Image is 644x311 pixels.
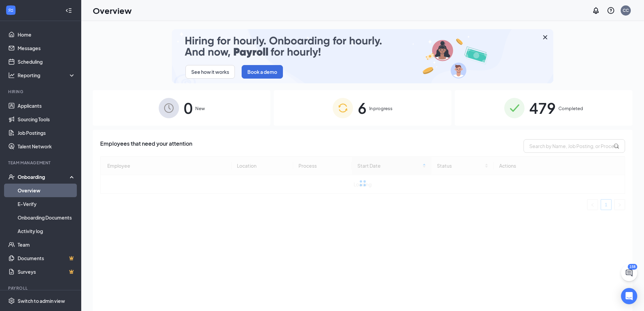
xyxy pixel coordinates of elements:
[8,89,74,95] div: Hiring
[100,139,192,153] span: Employees that need your attention
[628,264,637,270] div: 158
[529,96,556,120] span: 479
[358,96,367,120] span: 6
[621,265,637,281] button: ChatActive
[18,184,75,197] a: Overview
[18,28,75,41] a: Home
[18,251,75,265] a: DocumentsCrown
[18,140,75,153] a: Talent Network
[184,96,193,120] span: 0
[18,99,75,112] a: Applicants
[18,297,65,304] div: Switch to admin view
[621,288,637,304] div: Open Intercom Messenger
[18,211,75,224] a: Onboarding Documents
[524,139,625,153] input: Search by Name, Job Posting, or Process
[8,297,15,304] svg: Settings
[18,112,75,126] a: Sourcing Tools
[18,238,75,251] a: Team
[18,265,75,278] a: SurveysCrown
[8,160,74,166] div: Team Management
[185,65,235,79] button: See how it works
[369,105,393,112] span: In progress
[18,173,70,180] div: Onboarding
[65,7,72,14] svg: Collapse
[18,224,75,238] a: Activity log
[18,72,76,79] div: Reporting
[195,105,205,112] span: New
[7,7,14,14] svg: WorkstreamLogo
[18,126,75,140] a: Job Postings
[558,105,583,112] span: Completed
[8,173,15,180] svg: UserCheck
[623,7,629,13] div: CC
[592,6,600,15] svg: Notifications
[607,6,615,15] svg: QuestionInfo
[93,5,132,16] h1: Overview
[242,65,283,79] button: Book a demo
[18,41,75,55] a: Messages
[8,72,15,79] svg: Analysis
[625,269,633,277] svg: ChatActive
[541,33,549,41] svg: Cross
[18,197,75,211] a: E-Verify
[172,29,553,83] img: payroll-small.gif
[8,285,74,291] div: Payroll
[18,55,75,68] a: Scheduling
